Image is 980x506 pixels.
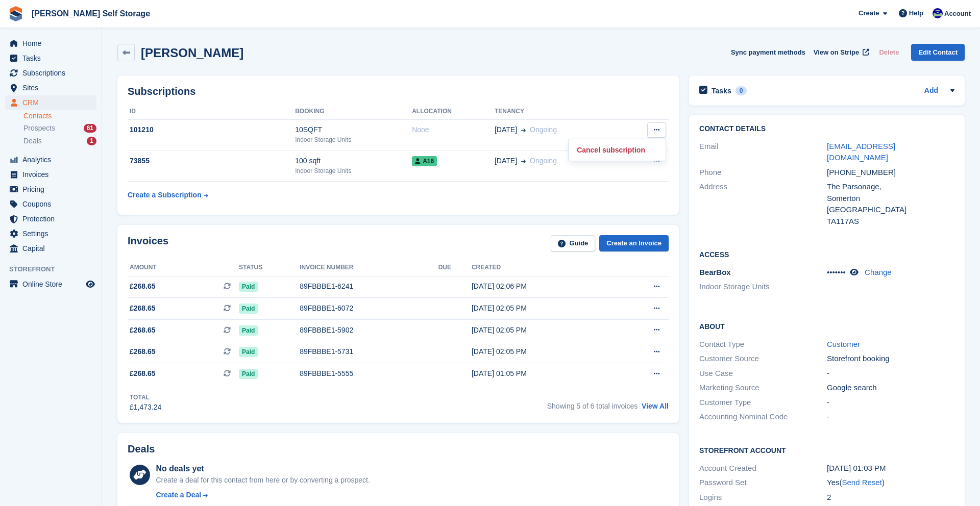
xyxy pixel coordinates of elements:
[5,212,96,226] a: menu
[295,135,412,144] div: Indoor Storage Units
[22,167,84,182] span: Invoices
[130,303,156,314] span: £268.65
[699,268,731,276] span: BearBox
[495,156,517,166] span: [DATE]
[22,51,84,65] span: Tasks
[239,282,258,292] span: Paid
[22,197,84,211] span: Coupons
[22,95,84,110] span: CRM
[827,268,846,276] span: •••••••
[924,85,938,97] a: Add
[699,477,827,489] div: Password Set
[295,166,412,175] div: Indoor Storage Units
[827,340,860,348] a: Customer
[472,368,614,379] div: [DATE] 01:05 PM
[22,212,84,226] span: Protection
[128,190,202,200] div: Create a Subscription
[23,136,96,146] a: Deals 1
[944,9,971,19] span: Account
[810,44,871,61] a: View on Stripe
[130,325,156,336] span: £268.65
[699,339,827,350] div: Contact Type
[495,124,517,135] span: [DATE]
[472,325,614,336] div: [DATE] 02:05 PM
[239,260,300,276] th: Status
[239,303,258,314] span: Paid
[239,325,258,336] span: Paid
[530,157,557,165] span: Ongoing
[239,347,258,357] span: Paid
[736,86,747,95] div: 0
[22,182,84,196] span: Pricing
[156,490,370,500] a: Create a Deal
[699,397,827,409] div: Customer Type
[5,226,96,241] a: menu
[156,475,370,486] div: Create a deal for this contact from here or by converting a prospect.
[141,46,243,60] h2: [PERSON_NAME]
[859,8,879,18] span: Create
[827,181,954,193] div: The Parsonage,
[23,111,96,121] a: Contacts
[933,8,943,18] img: Justin Farthing
[412,104,495,120] th: Allocation
[128,104,295,120] th: ID
[300,281,438,292] div: 89FBBBE1-6241
[156,463,370,475] div: No deals yet
[87,137,96,145] div: 1
[699,281,827,293] li: Indoor Storage Units
[573,143,661,157] p: Cancel subscription
[130,393,161,402] div: Total
[22,81,84,95] span: Sites
[23,136,42,146] span: Deals
[827,204,954,216] div: [GEOGRAPHIC_DATA]
[875,44,903,61] button: Delete
[547,402,638,410] span: Showing 5 of 6 total invoices
[712,86,731,95] h2: Tasks
[472,281,614,292] div: [DATE] 02:06 PM
[300,368,438,379] div: 89FBBBE1-5555
[128,260,239,276] th: Amount
[84,278,96,290] a: Preview store
[5,81,96,95] a: menu
[827,382,954,394] div: Google search
[909,8,923,18] span: Help
[128,186,208,205] a: Create a Subscription
[842,478,881,487] a: Send Reset
[827,368,954,380] div: -
[412,124,495,135] div: None
[699,249,954,259] h2: Access
[22,277,84,291] span: Online Store
[5,95,96,110] a: menu
[827,142,895,162] a: [EMAIL_ADDRESS][DOMAIN_NAME]
[156,490,201,500] div: Create a Deal
[300,325,438,336] div: 89FBBBE1-5902
[551,235,596,252] a: Guide
[839,478,884,487] span: ( )
[814,47,859,58] span: View on Stripe
[827,492,954,503] div: 2
[128,156,295,166] div: 73855
[23,123,96,134] a: Prospects 61
[5,153,96,167] a: menu
[130,402,161,413] div: £1,473.24
[699,125,954,133] h2: Contact Details
[412,156,437,166] span: A16
[699,368,827,380] div: Use Case
[295,104,412,120] th: Booking
[22,226,84,241] span: Settings
[5,277,96,291] a: menu
[699,492,827,503] div: Logins
[130,346,156,357] span: £268.65
[9,264,102,274] span: Storefront
[731,44,805,61] button: Sync payment methods
[472,346,614,357] div: [DATE] 02:05 PM
[5,182,96,196] a: menu
[699,321,954,331] h2: About
[130,281,156,292] span: £268.65
[22,241,84,256] span: Capital
[599,235,669,252] a: Create an Invoice
[699,382,827,394] div: Marketing Source
[5,167,96,182] a: menu
[699,411,827,423] div: Accounting Nominal Code
[5,66,96,80] a: menu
